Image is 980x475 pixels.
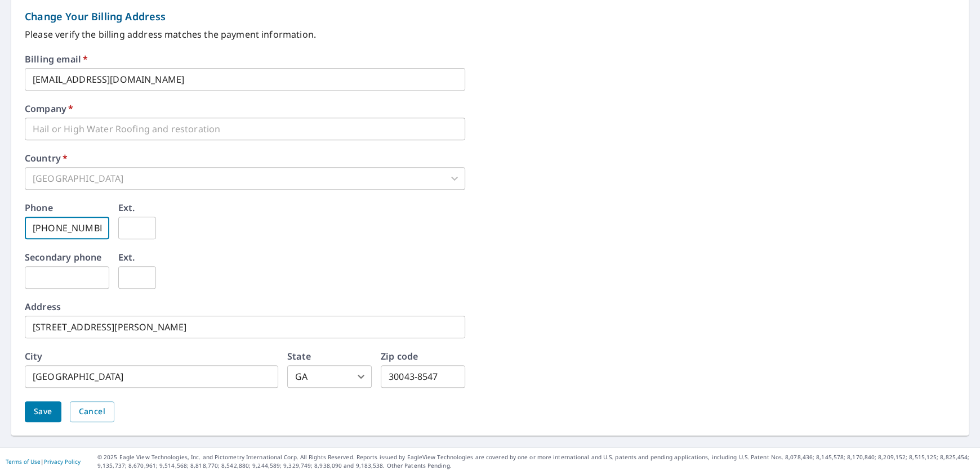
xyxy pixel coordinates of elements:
[6,458,81,465] p: |
[25,401,61,422] button: Save
[25,253,101,262] label: Secondary phone
[25,154,68,163] label: Country
[25,28,955,41] p: Please verify the billing address matches the payment information.
[6,458,41,465] a: Terms of Use
[25,55,88,64] label: Billing email
[381,352,418,361] label: Zip code
[70,401,114,422] button: Cancel
[79,405,105,419] span: Cancel
[97,453,974,470] p: © 2025 Eagle View Technologies, Inc. and Pictometry International Corp. All Rights Reserved. Repo...
[287,365,372,388] div: GA
[118,203,135,212] label: Ext.
[25,167,465,190] div: [GEOGRAPHIC_DATA]
[44,458,81,465] a: Privacy Policy
[25,9,955,24] p: Change Your Billing Address
[118,253,135,262] label: Ext.
[34,405,52,419] span: Save
[25,352,43,361] label: City
[25,203,53,212] label: Phone
[25,302,61,311] label: Address
[287,352,311,361] label: State
[25,104,73,113] label: Company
